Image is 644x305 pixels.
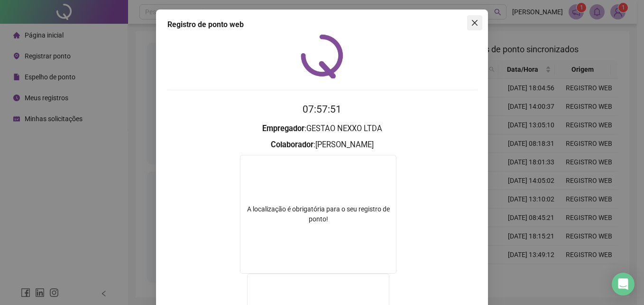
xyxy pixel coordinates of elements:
[167,19,477,30] div: Registro de ponto web
[471,19,478,27] span: close
[301,34,343,78] img: QRPoint
[167,139,477,151] h3: : [PERSON_NAME]
[240,204,396,224] div: A localização é obrigatória para o seu registro de ponto!
[262,124,304,133] strong: Empregador
[467,15,482,30] button: Close
[167,123,477,135] h3: : GESTAO NEXXO LTDA
[303,104,341,115] time: 07:57:51
[271,140,313,149] strong: Colaborador
[612,273,635,295] div: Open Intercom Messenger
